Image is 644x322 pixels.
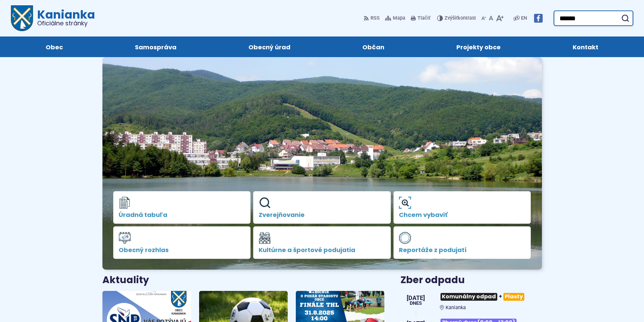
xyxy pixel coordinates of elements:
[445,16,476,21] span: kontrast
[364,11,381,25] a: RSS
[219,36,319,57] a: Obecný úrad
[521,14,527,22] span: EN
[33,9,95,26] h1: Kanianka
[16,36,92,57] a: Obec
[259,247,385,253] span: Kultúrne a športové podujatia
[487,11,495,25] button: Nastaviť pôvodnú veľkosť písma
[399,212,526,218] span: Chcem vybaviť
[480,11,487,25] button: Zmenšiť veľkosť písma
[503,293,524,301] span: Plasty
[409,11,432,25] button: Tlačiť
[393,226,531,259] a: Reportáže z podujatí
[371,14,380,22] span: RSS
[11,5,33,31] img: Prejsť na domovskú stránku
[437,11,477,25] button: Zvýšiťkontrast
[446,305,466,311] span: Kanianka
[495,11,505,25] button: Zväčšiť veľkosť písma
[253,226,391,259] a: Kultúrne a športové podujatia
[11,5,95,31] a: Logo Kanianka, prejsť na domovskú stránku.
[407,301,425,306] span: Dnes
[119,212,245,218] span: Úradná tabuľa
[445,15,458,21] span: Zvýšiť
[401,275,542,286] h3: Zber odpadu
[248,36,290,57] span: Obecný úrad
[362,36,384,57] span: Občan
[456,36,501,57] span: Projekty obce
[399,247,526,253] span: Reportáže z podujatí
[46,36,63,57] span: Obec
[113,226,251,259] a: Obecný rozhlas
[105,36,206,57] a: Samospráva
[440,290,542,303] h3: +
[333,36,414,57] a: Občan
[418,16,430,21] span: Tlačiť
[135,36,176,57] span: Samospráva
[119,247,245,253] span: Obecný rozhlas
[534,14,543,23] img: Prejsť na Facebook stránku
[393,14,405,22] span: Mapa
[407,295,425,301] span: [DATE]
[259,212,385,218] span: Zverejňovanie
[427,36,530,57] a: Projekty obce
[520,14,528,22] a: EN
[384,11,407,25] a: Mapa
[573,36,598,57] span: Kontakt
[401,290,542,311] a: Komunálny odpad+Plasty Kanianka [DATE] Dnes
[440,293,497,301] span: Komunálny odpad
[393,191,531,224] a: Chcem vybaviť
[102,275,149,286] h3: Aktuality
[544,36,628,57] a: Kontakt
[253,191,391,224] a: Zverejňovanie
[113,191,251,224] a: Úradná tabuľa
[37,20,95,26] span: Oficiálne stránky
